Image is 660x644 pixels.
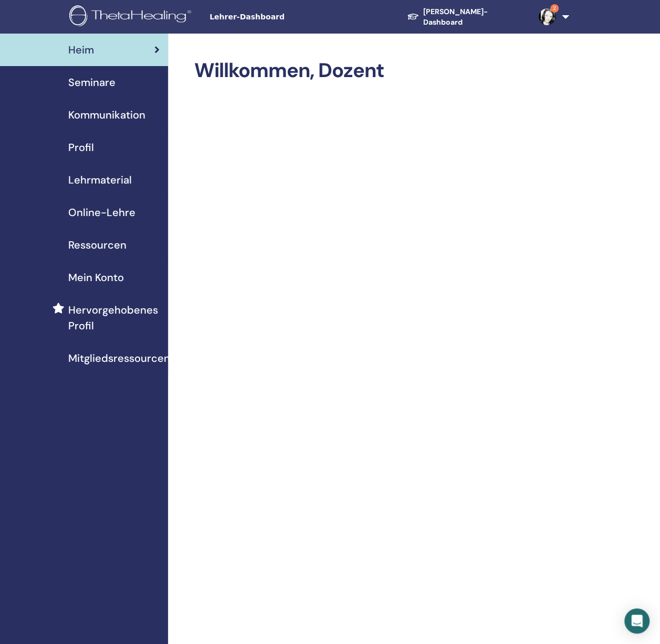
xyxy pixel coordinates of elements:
[68,173,132,187] font: Lehrmaterial
[68,108,145,122] font: Kommunikation
[68,206,135,219] font: Online-Lehre
[553,5,556,12] font: 2
[194,57,384,83] font: Willkommen, Dozent
[624,608,649,634] div: Open Intercom Messenger
[407,13,419,21] img: graduation-cap-white.svg
[68,271,124,284] font: Mein Konto
[209,13,285,21] font: Lehrer-Dashboard
[69,5,195,29] img: logo.png
[68,43,94,57] font: Heim
[68,141,94,154] font: Profil
[68,76,116,89] font: Seminare
[68,351,170,365] font: Mitgliedsressourcen
[399,2,530,32] a: [PERSON_NAME]-Dashboard
[539,8,556,25] img: default.jpg
[423,7,488,27] font: [PERSON_NAME]-Dashboard
[68,303,158,332] font: Hervorgehobenes Profil
[68,238,127,252] font: Ressourcen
